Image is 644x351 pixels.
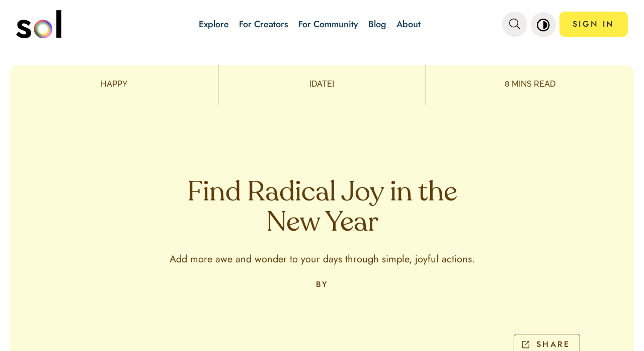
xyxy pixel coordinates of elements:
a: For Creators [239,18,288,31]
a: Explore [199,18,229,31]
a: SIGN IN [559,12,628,37]
a: For Community [298,18,358,31]
p: HAPPY [10,78,218,90]
p: BY [316,280,328,289]
p: [DATE] [218,78,426,90]
p: 8 MINS READ [426,78,634,90]
p: Add more awe and wonder to your days through simple, joyful actions. [170,254,475,265]
img: logo [16,10,61,38]
h1: Find Radical Joy in the New Year [174,178,470,239]
nav: main navigation [16,7,628,42]
a: About [396,18,421,31]
p: SHARE [536,338,570,350]
a: Blog [368,18,386,31]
